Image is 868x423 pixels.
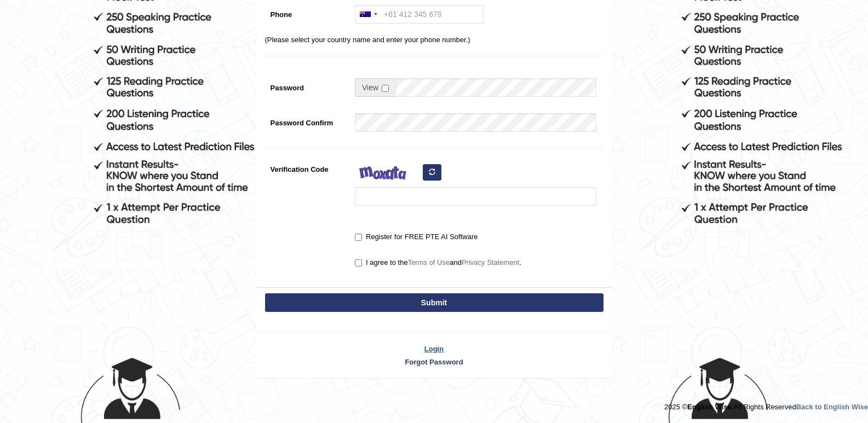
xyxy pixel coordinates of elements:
[265,113,350,128] label: Password Confirm
[355,234,362,241] input: Register for FREE PTE AI Software
[355,259,362,266] input: I agree to theTerms of UseandPrivacy Statement.
[355,5,381,23] div: Australia: +61
[462,258,520,266] a: Privacy Statement
[355,257,521,268] label: I agree to the and .
[796,403,868,411] a: Back to English Wise
[257,344,612,354] a: Login
[265,160,350,175] label: Verification Code
[408,258,450,266] a: Terms of Use
[687,403,733,411] strong: English Wise.
[265,78,350,93] label: Password
[355,231,478,242] label: Register for FREE PTE AI Software
[265,34,603,45] p: (Please select your country name and enter your phone number.)
[265,5,350,20] label: Phone
[257,357,612,367] a: Forgot Password
[355,5,484,24] input: +61 412 345 678
[265,293,603,312] button: Submit
[664,396,868,412] div: 2025 © All Rights Reserved
[382,85,389,92] input: Show/Hide Password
